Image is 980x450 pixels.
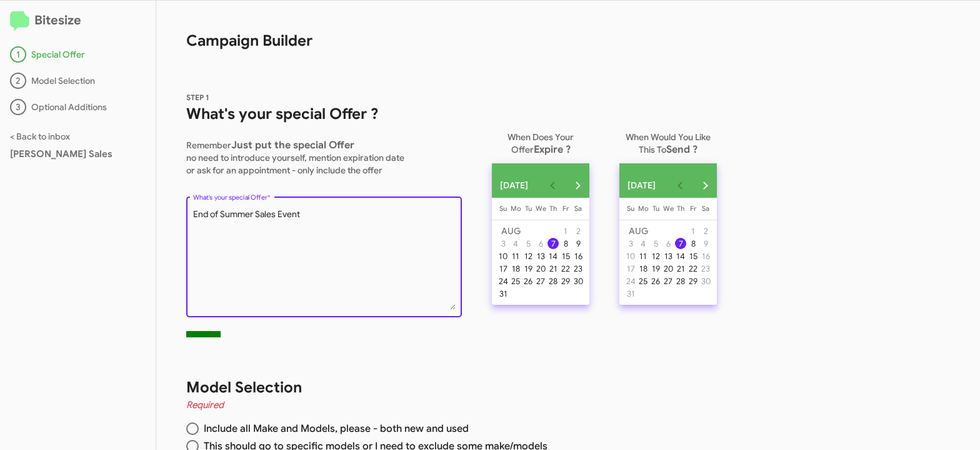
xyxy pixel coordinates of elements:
div: 18 [637,263,649,274]
button: August 31, 2025 [624,287,637,300]
div: 1 [560,225,571,237]
span: We [536,204,546,213]
span: We [663,204,674,213]
div: 28 [547,275,559,287]
span: Send ? [666,143,697,156]
div: [PERSON_NAME] Sales [10,148,146,160]
div: 6 [535,238,546,249]
button: August 26, 2025 [649,275,662,287]
button: August 1, 2025 [559,225,572,237]
button: August 24, 2025 [497,275,509,287]
div: 5 [650,238,661,249]
button: August 14, 2025 [547,250,559,262]
div: 27 [535,275,546,287]
button: August 10, 2025 [624,250,637,262]
span: Sa [574,204,582,213]
div: 23 [700,263,711,274]
button: August 31, 2025 [497,287,509,300]
button: August 25, 2025 [637,275,649,287]
div: 4 [510,238,521,249]
span: [DATE] [500,174,528,197]
button: August 7, 2025 [547,237,559,250]
button: August 23, 2025 [699,262,712,275]
div: 22 [560,263,571,274]
button: August 24, 2025 [624,275,637,287]
button: August 29, 2025 [559,275,572,287]
span: Mo [511,204,521,213]
button: August 9, 2025 [572,237,584,250]
button: August 7, 2025 [674,237,687,250]
h1: What's your special Offer ? [186,104,462,124]
div: 11 [510,250,521,262]
div: Special Offer [10,46,146,63]
button: August 18, 2025 [509,262,522,275]
button: August 12, 2025 [522,250,534,262]
button: August 11, 2025 [637,250,649,262]
span: Include all Make and Models, please - both new and used [199,422,469,435]
div: 23 [572,263,584,274]
div: 30 [700,275,711,287]
span: Mo [638,204,649,213]
div: 8 [687,238,699,249]
button: Choose month and year [619,173,668,198]
div: 19 [522,263,534,274]
div: 12 [522,250,534,262]
div: 7 [547,238,559,249]
div: 25 [510,275,521,287]
div: 27 [662,275,674,287]
div: 1 [10,46,26,63]
button: Next month [692,173,717,198]
button: August 17, 2025 [497,262,509,275]
button: August 22, 2025 [687,262,699,275]
span: STEP 1 [186,93,209,102]
div: 3 [10,99,26,115]
button: August 20, 2025 [662,262,674,275]
div: 31 [497,288,509,299]
div: 3 [497,238,509,249]
div: 5 [522,238,534,249]
button: August 19, 2025 [522,262,534,275]
div: 2 [572,225,584,237]
div: 9 [700,238,711,249]
div: 16 [572,250,584,262]
button: August 19, 2025 [649,262,662,275]
div: 17 [497,263,509,274]
button: August 16, 2025 [572,250,584,262]
div: 14 [675,250,686,262]
span: Fr [690,204,696,213]
div: 15 [687,250,699,262]
button: August 12, 2025 [649,250,662,262]
button: August 27, 2025 [534,275,547,287]
button: August 3, 2025 [624,237,637,250]
h4: Required [186,397,707,412]
span: Just put the special Offer [231,139,354,151]
span: Th [677,204,684,213]
button: August 8, 2025 [687,237,699,250]
button: August 4, 2025 [637,237,649,250]
div: 13 [662,250,674,262]
button: August 3, 2025 [497,237,509,250]
div: 7 [675,238,686,249]
button: August 28, 2025 [547,275,559,287]
span: Expire ? [534,143,571,156]
div: 18 [510,263,521,274]
div: 24 [497,275,509,287]
button: August 26, 2025 [522,275,534,287]
p: When Does Your Offer [492,126,589,156]
button: Previous month [540,173,565,198]
button: August 21, 2025 [547,262,559,275]
button: August 9, 2025 [699,237,712,250]
td: AUG [497,225,559,237]
button: August 30, 2025 [699,275,712,287]
span: Fr [562,204,569,213]
div: 29 [560,275,571,287]
div: 22 [687,263,699,274]
button: August 22, 2025 [559,262,572,275]
button: August 13, 2025 [662,250,674,262]
button: August 2, 2025 [699,225,712,237]
button: August 16, 2025 [699,250,712,262]
button: August 15, 2025 [559,250,572,262]
p: When Would You Like This To [619,126,717,156]
div: Model Selection [10,73,146,89]
a: < Back to inbox [10,131,70,142]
